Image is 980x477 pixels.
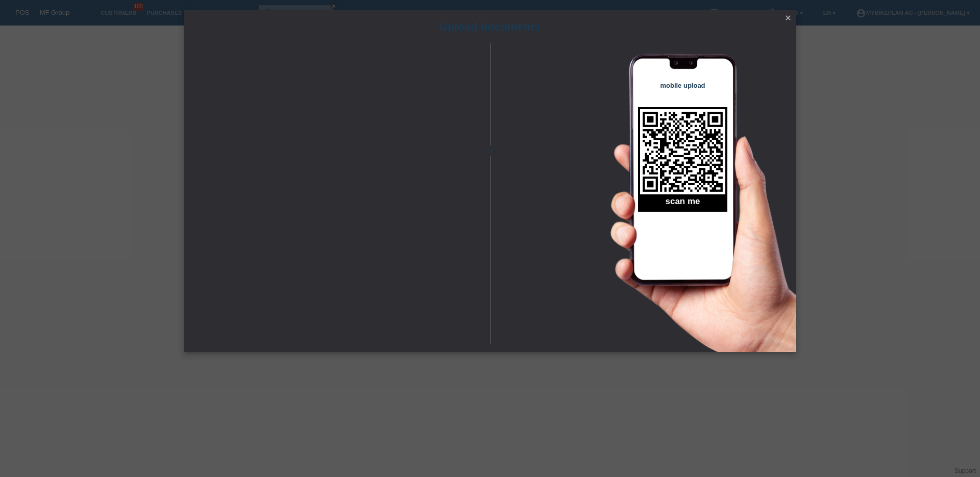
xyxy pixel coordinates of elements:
[638,82,727,89] h4: mobile upload
[638,196,727,212] h2: scan me
[784,14,792,22] i: close
[472,145,508,156] span: or
[199,69,472,324] iframe: Upload
[184,20,796,33] h1: Upload documents
[781,13,795,24] a: close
